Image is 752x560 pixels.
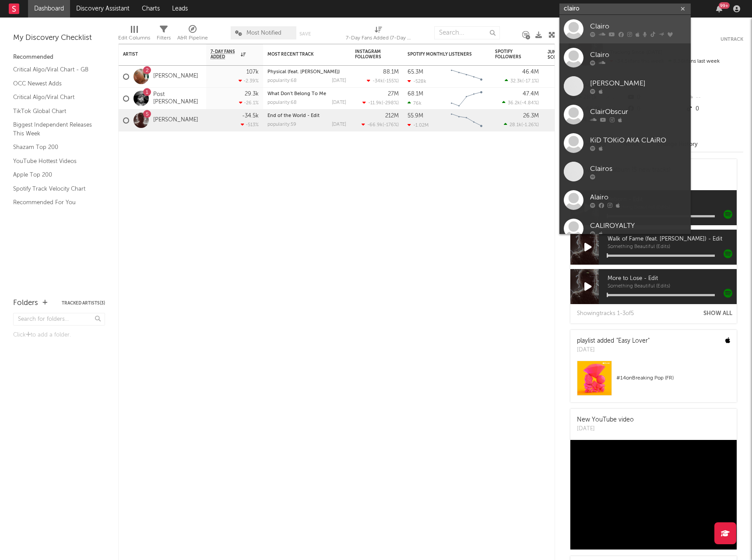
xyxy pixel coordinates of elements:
[13,33,105,43] div: My Discovery Checklist
[548,50,569,60] div: Jump Score
[559,186,691,214] a: Alairo
[267,92,346,96] div: What Don't Belong To Me
[616,373,730,383] div: # 14 on Breaking Pop (FR)
[577,308,634,319] div: Showing track s 1- 3 of 5
[13,142,96,152] a: Shazam Top 200
[299,32,311,36] button: Save
[408,113,423,119] div: 55.9M
[246,69,259,75] div: 107k
[239,78,259,84] div: -2.39 %
[616,338,650,344] a: "Easy Lover"
[495,49,526,60] div: Spotify Followers
[703,311,732,316] button: Show All
[13,298,38,308] div: Folders
[559,72,691,100] a: [PERSON_NAME]
[62,301,105,305] button: Tracked Artists(3)
[559,100,691,129] a: ClairObscur
[267,78,297,83] div: popularity: 68
[267,70,346,74] div: Physical (feat. Troye Sivan)
[13,330,105,340] div: Click to add a folder.
[590,50,686,60] div: Clairo
[608,273,737,284] span: More to Lose - Edit
[590,21,686,32] div: Clairo
[153,91,202,106] a: Post [PERSON_NAME]
[13,198,96,207] a: Recommended For You
[246,30,281,36] span: Most Notified
[13,79,96,89] a: OCC Newest Adds
[559,129,691,157] a: KiD TOKiO AKA CLAiRO
[211,49,239,60] span: 7-Day Fans Added
[508,101,520,106] span: 36.2k
[590,106,686,117] div: ClairObscur
[346,22,411,47] div: 7-Day Fans Added (7-Day Fans Added)
[577,415,634,425] div: New YouTube video
[720,35,743,44] button: Untrack
[523,123,538,128] span: -1.26 %
[559,157,691,186] a: Clairos
[447,110,486,131] svg: Chart title
[559,15,691,43] a: Clairo
[13,313,105,326] input: Search for folders...
[408,78,426,84] div: -528k
[13,184,96,194] a: Spotify Track Velocity Chart
[523,91,539,97] div: 47.4M
[383,101,397,106] span: -298 %
[504,122,539,128] div: ( )
[13,156,96,166] a: YouTube Hottest Videos
[577,346,650,354] div: [DATE]
[123,52,189,57] div: Artist
[408,122,429,128] div: -1.02M
[267,100,297,105] div: popularity: 68
[685,92,743,103] div: --
[521,101,538,106] span: -4.84 %
[13,120,96,138] a: Biggest Independent Releases This Week
[245,91,259,97] div: 29.3k
[408,91,423,97] div: 68.1M
[608,284,737,289] span: Something Beautiful (Edits)
[362,122,399,128] div: ( )
[447,66,486,88] svg: Chart title
[118,22,150,47] div: Edit Columns
[332,122,346,127] div: [DATE]
[157,22,171,47] div: Filters
[559,214,691,243] a: CALIROYALTY
[267,70,340,74] a: Physical (feat. [PERSON_NAME])
[157,33,171,43] div: Filters
[408,52,473,57] div: Spotify Monthly Listeners
[590,78,686,89] div: [PERSON_NAME]
[153,73,198,80] a: [PERSON_NAME]
[510,123,521,128] span: 28.1k
[13,52,105,63] div: Recommended
[153,117,198,124] a: [PERSON_NAME]
[367,123,383,128] span: -66.9k
[685,103,743,115] div: 0
[13,92,96,102] a: Critical Algo/Viral Chart
[267,52,333,57] div: Most Recent Track
[177,22,208,47] div: A&R Pipeline
[384,79,397,84] span: -155 %
[267,92,326,96] a: What Don't Belong To Me
[267,113,346,118] div: End of the World - Edit
[716,5,722,12] button: 99+
[608,245,737,250] span: Something Beautiful (Edits)
[524,79,538,84] span: -17.1 %
[362,100,399,106] div: ( )
[447,88,486,110] svg: Chart title
[239,100,259,106] div: -26.1 %
[241,122,259,128] div: -513 %
[523,113,539,119] div: 26.3M
[118,33,150,43] div: Edit Columns
[434,26,500,39] input: Search...
[242,113,259,119] div: -34.5k
[548,93,583,104] div: 65.9
[332,78,346,83] div: [DATE]
[267,122,296,127] div: popularity: 59
[559,43,691,72] a: Clairo
[608,234,737,245] span: Walk of Fame (feat. [PERSON_NAME]) - Edit
[408,69,423,75] div: 65.3M
[577,337,650,346] div: playlist added
[577,425,634,433] div: [DATE]
[267,113,320,118] a: End of the World - Edit
[505,78,539,84] div: ( )
[388,91,399,97] div: 27M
